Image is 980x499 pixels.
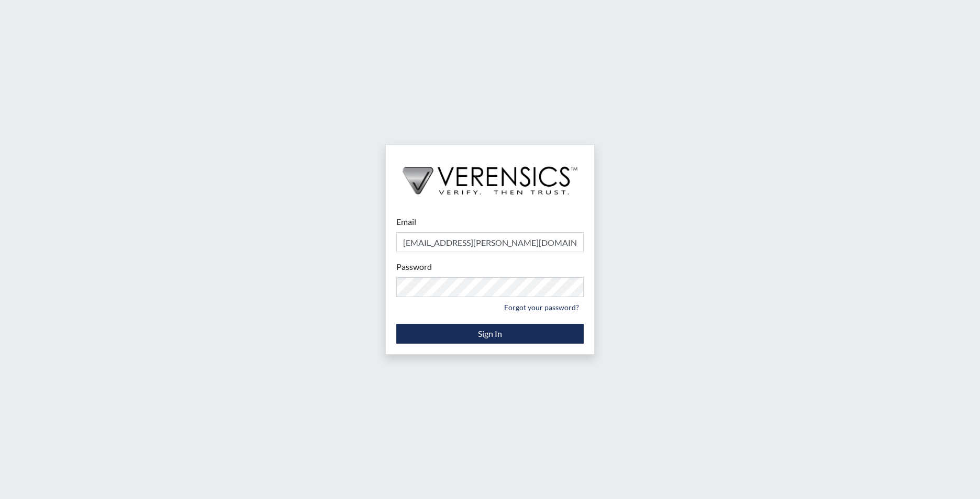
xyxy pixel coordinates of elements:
[396,324,584,344] button: Sign In
[499,299,584,315] a: Forgot your password?
[386,145,594,206] img: logo-wide-black.2aad4157.png
[396,216,416,228] label: Email
[396,232,584,252] input: Email
[396,260,432,273] label: Password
